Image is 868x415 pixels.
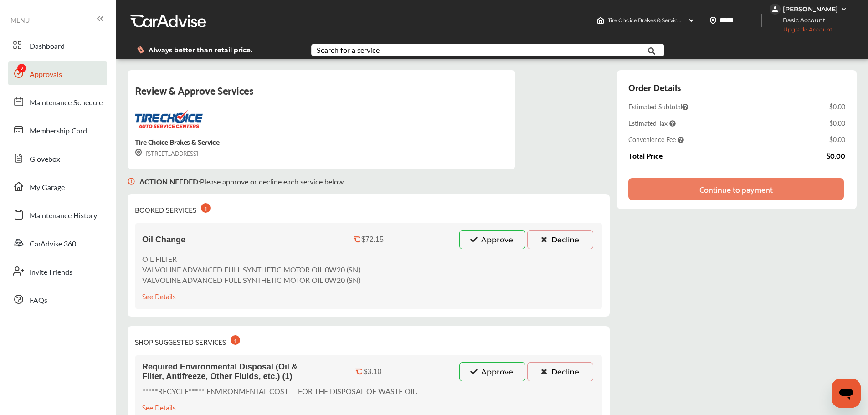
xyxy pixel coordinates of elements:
img: header-down-arrow.9dd2ce7d.svg [688,17,695,24]
span: Estimated Tax [628,118,676,128]
div: Total Price [628,151,663,159]
span: Dashboard [30,41,65,52]
span: Membership Card [30,125,87,137]
div: $3.10 [363,368,381,376]
span: Always better than retail price. [149,47,252,53]
span: MENU [10,16,30,24]
img: header-home-logo.8d720a4f.svg [597,17,604,24]
div: 1 [201,203,211,213]
span: Approvals [30,69,62,81]
div: See Details [142,290,176,302]
div: [PERSON_NAME] [783,5,838,13]
p: VALVOLINE ADVANCED FULL SYNTHETIC MOTOR OIL 0W20 (SN) [142,264,360,275]
span: Estimated Subtotal [628,102,688,111]
div: Tire Choice Brakes & Service [135,135,219,148]
div: 1 [231,335,240,345]
div: Continue to payment [699,184,773,194]
span: FAQs [30,295,47,307]
a: Approvals [8,61,107,85]
div: Search for a service [317,46,380,54]
span: Invite Friends [30,266,72,278]
img: WGsFRI8htEPBVLJbROoPRyZpYNWhNONpIPPETTm6eUC0GeLEiAAAAAElFTkSuQmCC [840,5,847,13]
div: See Details [142,401,176,413]
div: Review & Approve Services [135,81,508,110]
a: Dashboard [8,33,107,57]
span: Convenience Fee [628,135,684,144]
a: FAQs [8,287,107,311]
img: dollor_label_vector.a70140d1.svg [137,46,144,54]
a: My Garage [8,174,107,198]
a: Maintenance Schedule [8,90,107,113]
span: Tire Choice Brakes & Service , [STREET_ADDRESS] [GEOGRAPHIC_DATA] , FL 33449 [608,17,820,24]
span: Glovebox [30,154,60,165]
p: *****RECYCLE***** ENVIRONMENTAL COST--- FOR THE DISPOSAL OF WASTE OIL. [142,386,418,396]
button: Decline [527,230,593,249]
span: Oil Change [142,235,185,245]
img: header-divider.bc55588e.svg [761,14,762,27]
div: $72.15 [361,236,384,244]
div: $0.00 [829,102,845,111]
img: jVpblrzwTbfkPYzPPzSLxeg0AAAAASUVORK5CYII= [770,4,781,15]
div: BOOKED SERVICES [135,201,211,215]
a: CarAdvise 360 [8,231,107,255]
span: CarAdvise 360 [30,238,76,250]
div: [STREET_ADDRESS] [135,148,198,158]
p: Please approve or decline each service below [139,176,344,187]
div: $0.00 [829,135,845,144]
img: svg+xml;base64,PHN2ZyB3aWR0aD0iMTYiIGhlaWdodD0iMTciIHZpZXdCb3g9IjAgMCAxNiAxNyIgZmlsbD0ibm9uZSIgeG... [128,169,135,194]
b: ACTION NEEDED : [139,176,200,187]
button: Approve [459,362,525,381]
span: Required Environmental Disposal (Oil & Filter, Antifreeze, Other Fluids, etc.) (1) [142,362,320,381]
img: logo-tire-choice.png [135,110,203,128]
span: Basic Account [770,15,832,25]
a: Membership Card [8,118,107,142]
span: My Garage [30,182,65,194]
p: OIL FILTER [142,254,360,264]
button: Approve [459,230,525,249]
img: svg+xml;base64,PHN2ZyB3aWR0aD0iMTYiIGhlaWdodD0iMTciIHZpZXdCb3g9IjAgMCAxNiAxNyIgZmlsbD0ibm9uZSIgeG... [135,149,142,157]
a: Invite Friends [8,259,107,283]
a: Glovebox [8,146,107,170]
div: SHOP SUGGESTED SERVICES [135,333,240,348]
span: Maintenance History [30,210,97,222]
img: location_vector.a44bc228.svg [709,17,717,24]
p: VALVOLINE ADVANCED FULL SYNTHETIC MOTOR OIL 0W20 (SN) [142,275,360,285]
div: $0.00 [829,118,845,128]
span: Maintenance Schedule [30,97,103,109]
div: Order Details [628,79,681,95]
button: Decline [527,362,593,381]
a: Maintenance History [8,203,107,226]
iframe: Button to launch messaging window [832,379,861,408]
span: Upgrade Account [770,26,832,37]
div: $0.00 [827,151,845,159]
